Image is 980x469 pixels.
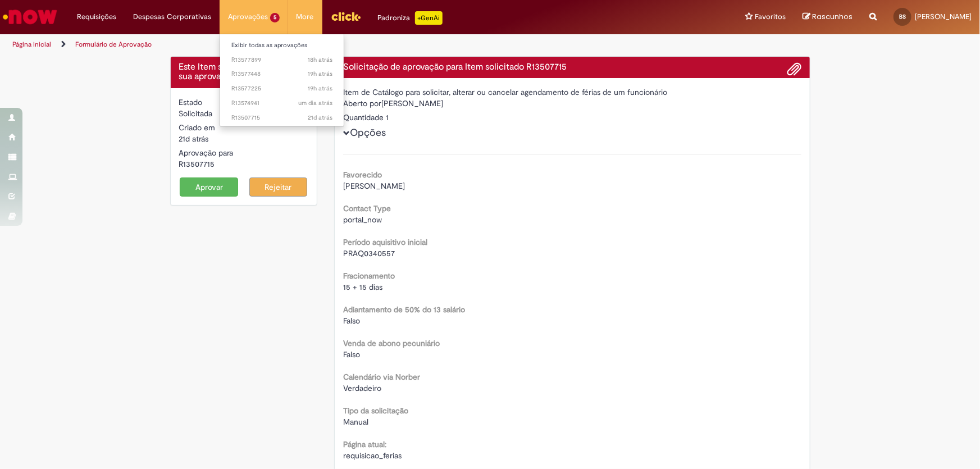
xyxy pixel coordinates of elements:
[220,97,344,110] a: Aberto R13574941 :
[343,304,465,315] b: Adiantamento de 50% do 13 salário
[220,68,344,80] a: Aberto R13577448 :
[220,54,344,66] a: Aberto R13577899 :
[343,338,440,348] b: Venda de abono pecuniário
[179,133,309,144] div: 09/09/2025 14:17:24
[270,13,280,22] span: 5
[308,84,332,93] time: 29/09/2025 14:23:49
[812,11,853,22] span: Rascunhos
[343,271,395,281] b: Fracionamento
[899,13,906,20] span: BS
[231,113,332,122] span: R13507715
[179,97,203,108] label: Estado
[343,372,420,382] b: Calendário via Norber
[378,11,443,25] div: Padroniza
[231,56,332,65] span: R13577899
[220,83,344,95] a: Aberto R13577225 :
[343,450,402,461] span: requisicao_ferias
[343,406,408,416] b: Tipo da solicitação
[179,134,209,144] time: 09/09/2025 14:17:24
[755,11,786,22] span: Favoritos
[308,113,332,122] span: 21d atrás
[298,99,332,107] time: 29/09/2025 08:30:06
[220,112,344,124] a: Aberto R13507715 :
[298,99,332,107] span: um dia atrás
[179,147,234,158] label: Aprovação para
[308,56,332,64] span: 18h atrás
[220,39,344,52] a: Exibir todas as aprovações
[803,12,853,22] a: Rascunhos
[179,62,309,82] h4: Este Item solicitado requer a sua aprovação
[331,8,361,25] img: click_logo_yellow_360x200.png
[308,70,332,78] time: 29/09/2025 14:52:20
[179,122,216,133] label: Criado em
[343,282,382,292] span: 15 + 15 dias
[343,417,368,427] span: Manual
[297,11,314,22] span: More
[179,108,309,119] div: Solicitada
[133,11,211,22] span: Despesas Corporativas
[343,349,360,359] span: Falso
[343,215,382,225] span: portal_now
[343,383,381,393] span: Verdadeiro
[231,84,332,93] span: R13577225
[343,170,382,180] b: Favorecido
[77,11,116,22] span: Requisições
[343,203,391,213] b: Contact Type
[8,34,645,55] ul: Trilhas de página
[308,113,332,122] time: 09/09/2025 14:17:24
[308,84,332,93] span: 19h atrás
[308,70,332,78] span: 19h atrás
[343,98,801,112] div: [PERSON_NAME]
[231,99,332,108] span: R13574941
[415,11,443,25] p: +GenAi
[179,158,309,170] div: R13507715
[343,181,405,191] span: [PERSON_NAME]
[343,112,801,123] div: Quantidade 1
[343,62,801,72] h4: Solicitação de aprovação para Item solicitado R13507715
[915,12,972,21] span: [PERSON_NAME]
[343,237,427,247] b: Período aquisitivo inicial
[12,40,51,49] a: Página inicial
[249,177,308,197] button: Rejeitar
[343,248,395,258] span: PRAQ0340557
[75,40,152,49] a: Formulário de Aprovação
[343,86,801,98] div: Item de Catálogo para solicitar, alterar ou cancelar agendamento de férias de um funcionário
[343,316,360,326] span: Falso
[343,439,386,449] b: Página atual:
[1,6,59,28] img: ServiceNow
[308,56,332,64] time: 29/09/2025 15:48:33
[179,134,209,144] span: 21d atrás
[220,34,344,127] ul: Aprovações
[231,70,332,79] span: R13577448
[228,11,268,22] span: Aprovações
[180,177,238,197] button: Aprovar
[343,98,381,109] label: Aberto por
